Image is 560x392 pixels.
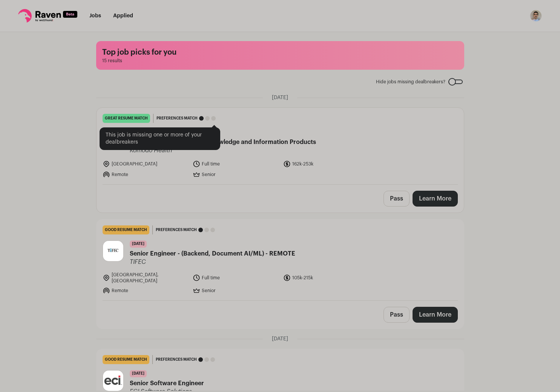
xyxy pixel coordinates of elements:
[103,371,123,391] img: 58c6d3ba5f1de7f01a6ca32b1432005c871072972fa2106c35eaf821015333af.jpg
[102,47,458,58] h1: Top job picks for you
[156,356,197,363] span: Preferences match
[103,160,189,168] li: [GEOGRAPHIC_DATA]
[376,79,445,85] span: Hide jobs missing dealbreakers?
[283,272,369,284] li: 105k-215k
[100,127,220,150] div: This job is missing one or more of your dealbreakers
[193,272,279,284] li: Full time
[130,258,295,266] span: TIFEC
[272,94,288,101] span: [DATE]
[97,219,464,300] a: good resume match Preferences match [DATE] Senior Engineer - (Backend, Document AI/ML) - REMOTE T...
[130,379,204,388] span: Senior Software Engineer
[103,355,149,364] div: good resume match
[103,287,189,294] li: Remote
[130,370,147,377] span: [DATE]
[530,10,542,22] img: 13141754-medium_jpg
[130,138,316,147] span: Senior Software Engineer, Knowledge and Information Products
[103,114,150,123] div: great resume match
[156,226,197,234] span: Preferences match
[103,241,123,261] img: 1bed34e9a7ad1f5e209559f65fd51d1a42f3522dafe3eea08c5e904d6a2faa38
[102,58,458,64] span: 15 results
[272,335,288,343] span: [DATE]
[384,191,410,207] button: Pass
[193,171,279,178] li: Senior
[193,287,279,294] li: Senior
[530,10,542,22] button: Open dropdown
[130,240,147,248] span: [DATE]
[89,13,101,18] a: Jobs
[413,307,458,323] a: Learn More
[384,307,410,323] button: Pass
[130,249,295,258] span: Senior Engineer - (Backend, Document AI/ML) - REMOTE
[113,13,133,18] a: Applied
[193,160,279,168] li: Full time
[103,171,189,178] li: Remote
[156,115,198,122] span: Preferences match
[413,191,458,207] a: Learn More
[283,160,369,168] li: 162k-253k
[103,272,189,284] li: [GEOGRAPHIC_DATA], [GEOGRAPHIC_DATA]
[103,225,149,234] div: good resume match
[130,147,316,154] span: Komodo Health
[97,108,464,184] a: great resume match Preferences match This job is missing one or more of your dealbreakers [DATE] ...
